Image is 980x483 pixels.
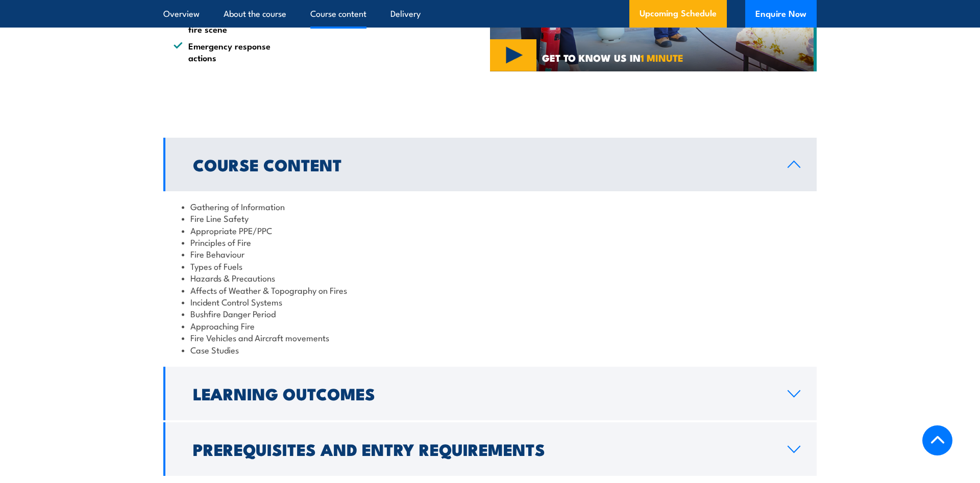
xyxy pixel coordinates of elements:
[182,308,798,319] li: Bushfire Danger Period
[182,236,798,248] li: Principles of Fire
[182,200,798,212] li: Gathering of Information
[193,442,771,456] h2: Prerequisites and Entry Requirements
[542,53,683,62] span: GET TO KNOW US IN
[182,272,798,284] li: Hazards & Precautions
[182,284,798,296] li: Affects of Weather & Topography on Fires
[174,40,299,64] li: Emergency response actions
[163,367,817,420] a: Learning Outcomes
[182,320,798,332] li: Approaching Fire
[182,260,798,272] li: Types of Fuels
[182,332,798,343] li: Fire Vehicles and Aircraft movements
[163,138,817,191] a: Course Content
[182,212,798,224] li: Fire Line Safety
[182,224,798,236] li: Appropriate PPE/PPC
[193,157,771,171] h2: Course Content
[641,50,683,65] strong: 1 MINUTE
[182,296,798,308] li: Incident Control Systems
[193,386,771,400] h2: Learning Outcomes
[182,344,798,355] li: Case Studies
[163,422,817,476] a: Prerequisites and Entry Requirements
[182,248,798,260] li: Fire Behaviour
